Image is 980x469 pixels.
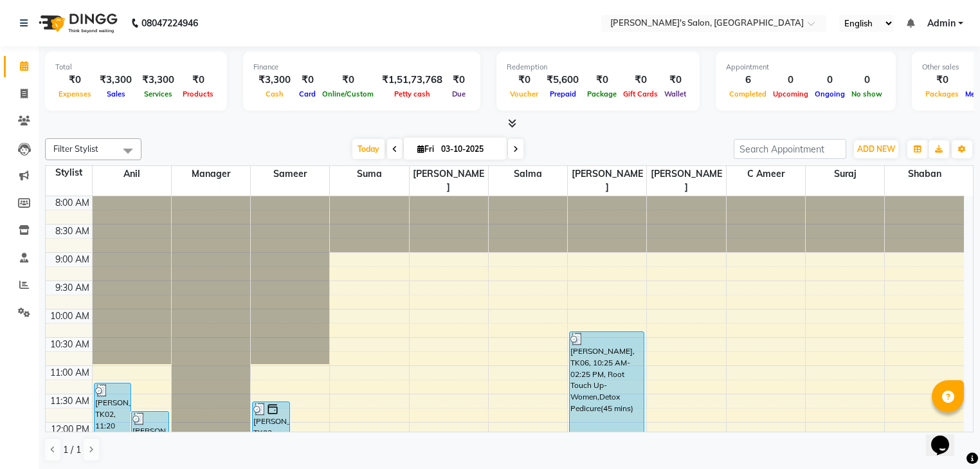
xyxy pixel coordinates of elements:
[449,89,469,98] span: Due
[926,418,967,456] iframe: chat widget
[330,166,408,182] span: Suma
[53,143,98,154] span: Filter Stylist
[726,62,885,73] div: Appointment
[319,73,377,87] div: ₹0
[48,338,92,351] div: 10:30 AM
[48,423,92,436] div: 12:00 PM
[48,394,92,408] div: 11:30 AM
[172,166,250,182] span: Manager
[489,166,567,182] span: Salma
[620,73,661,87] div: ₹0
[507,89,541,98] span: Voucher
[132,412,168,466] div: [PERSON_NAME], TK01, 11:50 AM-12:50 PM, Hair Cut-Men
[251,166,329,182] span: Sameer
[848,73,885,87] div: 0
[541,73,584,87] div: ₹5,600
[726,73,770,87] div: 6
[922,89,962,98] span: Packages
[46,166,92,179] div: Stylist
[734,139,846,159] input: Search Appointment
[770,89,812,98] span: Upcoming
[448,73,470,87] div: ₹0
[927,17,956,30] span: Admin
[647,166,725,196] span: [PERSON_NAME]
[770,73,812,87] div: 0
[568,166,646,196] span: [PERSON_NAME]
[391,89,433,98] span: Petty cash
[53,196,92,210] div: 8:00 AM
[661,89,689,98] span: Wallet
[922,73,962,87] div: ₹0
[296,73,319,87] div: ₹0
[253,73,296,87] div: ₹3,300
[507,62,689,73] div: Redemption
[352,139,385,159] span: Today
[620,89,661,98] span: Gift Cards
[63,443,81,457] span: 1 / 1
[137,73,179,87] div: ₹3,300
[857,144,895,154] span: ADD NEW
[179,89,217,98] span: Products
[141,89,176,98] span: Services
[95,383,131,466] div: [PERSON_NAME], TK02, 11:20 AM-12:50 PM, Hair Cut-Men,[PERSON_NAME] Trim
[55,73,95,87] div: ₹0
[507,73,541,87] div: ₹0
[33,5,121,41] img: logo
[885,166,964,182] span: Shaban
[141,5,198,41] b: 08047224946
[812,89,848,98] span: Ongoing
[48,366,92,380] div: 11:00 AM
[727,166,805,182] span: C Ameer
[55,89,95,98] span: Expenses
[848,89,885,98] span: No show
[93,166,171,182] span: Anil
[854,140,898,158] button: ADD NEW
[437,140,502,159] input: 2025-10-03
[296,89,319,98] span: Card
[48,309,92,323] div: 10:00 AM
[806,166,884,182] span: Suraj
[253,62,470,73] div: Finance
[584,73,620,87] div: ₹0
[661,73,689,87] div: ₹0
[95,73,137,87] div: ₹3,300
[262,89,287,98] span: Cash
[53,253,92,266] div: 9:00 AM
[377,73,448,87] div: ₹1,51,73,768
[812,73,848,87] div: 0
[410,166,488,196] span: [PERSON_NAME]
[319,89,377,98] span: Online/Custom
[584,89,620,98] span: Package
[55,62,217,73] div: Total
[726,89,770,98] span: Completed
[104,89,129,98] span: Sales
[53,225,92,238] div: 8:30 AM
[179,73,217,87] div: ₹0
[53,281,92,295] div: 9:30 AM
[547,89,579,98] span: Prepaid
[414,144,437,154] span: Fri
